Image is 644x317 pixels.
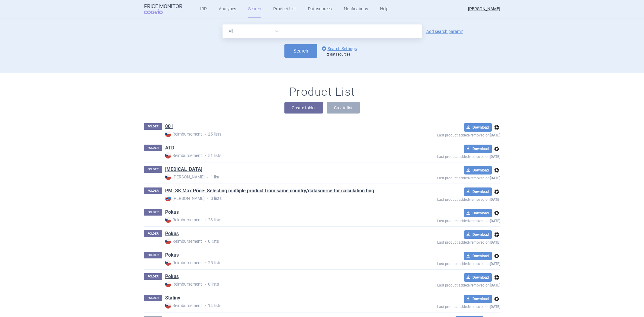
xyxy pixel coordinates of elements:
[165,281,171,287] img: CZ
[165,303,171,309] img: CZ
[464,252,492,260] button: Download
[165,131,393,137] p: 25 lists
[165,209,179,216] a: Pokus
[202,131,208,137] i: •
[202,153,208,159] i: •
[327,102,360,114] button: Create list
[202,217,208,223] i: •
[464,187,492,196] button: Download
[165,195,171,201] img: SK
[202,260,208,266] i: •
[490,197,500,202] strong: [DATE]
[393,153,500,159] p: Last product added/removed on
[165,123,173,130] a: 001
[327,52,329,56] strong: 2
[165,260,171,266] img: CZ
[284,102,323,114] button: Create folder
[464,295,492,303] button: Download
[393,217,500,223] p: Last product added/removed on
[165,230,179,238] h1: Pokus
[490,283,500,287] strong: [DATE]
[165,260,202,266] strong: Reimbursement
[205,174,211,180] i: •
[202,281,208,287] i: •
[165,230,179,237] a: Pokus
[393,175,500,180] p: Last product added/removed on
[165,238,171,244] img: CZ
[464,123,492,132] button: Download
[165,217,393,223] p: 23 lists
[165,131,202,137] strong: Reimbursement
[490,219,500,223] strong: [DATE]
[165,238,202,244] strong: Reimbursement
[393,303,500,309] p: Last product added/removed on
[165,187,374,194] a: PM: SK Max Price: Selecting multiple product from same country/datasource for calculation bug
[144,295,162,301] p: FOLDER
[144,230,162,237] p: FOLDER
[165,145,174,152] h1: ATD
[144,166,162,173] p: FOLDER
[464,230,492,239] button: Download
[289,85,355,99] h1: Product List
[165,131,171,137] img: CZ
[393,282,500,287] p: Last product added/removed on
[165,166,202,174] h1: Humira
[165,187,374,195] h1: PM: SK Max Price: Selecting multiple product from same country/datasource for calculation bug
[165,174,393,180] p: 1 list
[165,273,179,280] a: Pokus
[144,3,182,9] strong: Price Monitor
[464,273,492,282] button: Download
[490,155,500,159] strong: [DATE]
[165,295,180,301] a: Statiny
[144,3,182,15] a: Price MonitorCOGVIO
[165,209,179,217] h1: Pokus
[393,132,500,137] p: Last product added/removed on
[165,281,393,287] p: 0 lists
[165,152,393,159] p: 51 lists
[165,303,202,309] strong: Reimbursement
[490,262,500,266] strong: [DATE]
[165,281,202,287] strong: Reimbursement
[165,260,393,266] p: 25 lists
[393,260,500,266] p: Last product added/removed on
[165,174,205,180] strong: [PERSON_NAME]
[165,295,180,303] h1: Statiny
[144,252,162,258] p: FOLDER
[165,195,205,201] strong: [PERSON_NAME]
[165,238,393,245] p: 0 lists
[464,209,492,217] button: Download
[144,273,162,280] p: FOLDER
[165,217,202,223] strong: Reimbursement
[165,252,179,260] h1: Pokus
[327,52,360,57] div: datasources
[165,166,202,173] a: [MEDICAL_DATA]
[490,176,500,180] strong: [DATE]
[165,152,202,158] strong: Reimbursement
[464,145,492,153] button: Download
[393,196,500,202] p: Last product added/removed on
[144,187,162,194] p: FOLDER
[165,145,174,151] a: ATD
[165,252,179,258] a: Pokus
[165,123,173,131] h1: 001
[464,166,492,175] button: Download
[320,45,357,52] a: Search Settings
[284,44,317,58] button: Search
[490,305,500,309] strong: [DATE]
[165,152,171,158] img: CZ
[202,239,208,245] i: •
[202,303,208,309] i: •
[144,145,162,151] p: FOLDER
[144,9,171,14] span: COGVIO
[393,239,500,245] p: Last product added/removed on
[165,174,171,180] img: CZ
[426,29,463,34] a: Add search param?
[490,133,500,137] strong: [DATE]
[165,217,171,223] img: CZ
[144,209,162,216] p: FOLDER
[165,273,179,281] h1: Pokus
[205,196,211,202] i: •
[165,303,393,309] p: 14 lists
[144,123,162,130] p: FOLDER
[165,195,393,202] p: 3 lists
